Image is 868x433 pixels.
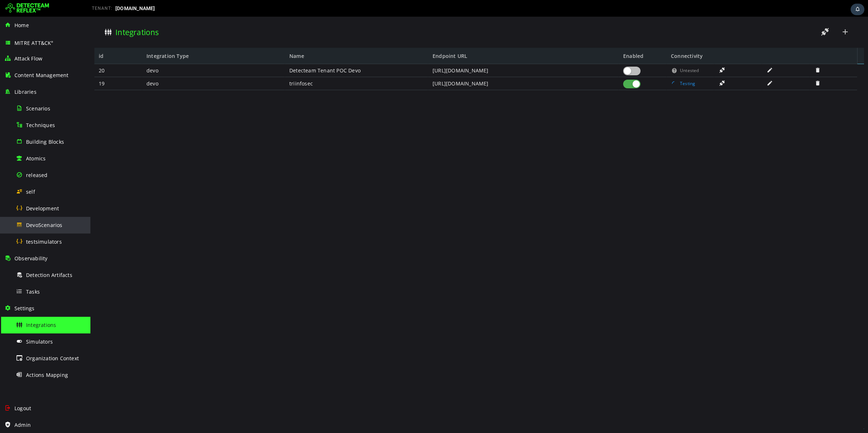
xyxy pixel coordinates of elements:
[26,338,53,345] span: Simulators
[14,22,29,29] span: Home
[26,222,63,228] span: DevoScenarios
[26,105,50,112] span: Scenarios
[14,255,48,262] span: Observability
[26,371,68,378] span: Actions Mapping
[14,405,31,412] span: Logout
[528,31,576,47] div: Enabled
[26,272,72,278] span: Detection Artifacts
[26,238,62,245] span: testsimulators
[26,355,79,362] span: Organization Context
[576,31,624,47] div: Connectivity Status
[14,88,37,95] span: Libraries
[338,60,528,73] div: [URL][DOMAIN_NAME]
[4,47,52,60] div: 20
[92,6,112,11] span: TENANT:
[195,60,338,73] div: triinfosec
[115,5,155,11] span: [DOMAIN_NAME]
[26,122,55,129] span: Techniques
[26,155,46,162] span: Atomics
[195,47,338,60] div: Detecteam Tenant POC Devo
[14,421,31,428] span: Admin
[52,47,195,60] div: devo
[14,39,54,46] span: MITRE ATT&CK
[26,205,59,212] span: Development
[26,172,48,178] span: released
[5,3,49,14] img: Detecteam logo
[590,60,605,73] span: Testing
[52,31,195,47] div: Integration Type
[25,10,68,21] h3: Integrations
[851,4,864,15] div: Task Notifications
[195,31,338,47] div: Name
[14,305,35,312] span: Settings
[338,31,528,47] div: Endpoint URL
[4,31,52,47] div: id
[26,321,56,328] span: Integrations
[338,47,528,60] div: [URL][DOMAIN_NAME]
[26,188,35,195] span: self
[51,40,53,43] sup: ®
[26,138,64,145] span: Building Blocks
[52,60,195,73] div: devo
[4,60,52,73] div: 19
[14,72,69,79] span: Content Management
[26,288,40,295] span: Tasks
[590,47,609,60] span: Untested
[14,55,42,62] span: Attack Flow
